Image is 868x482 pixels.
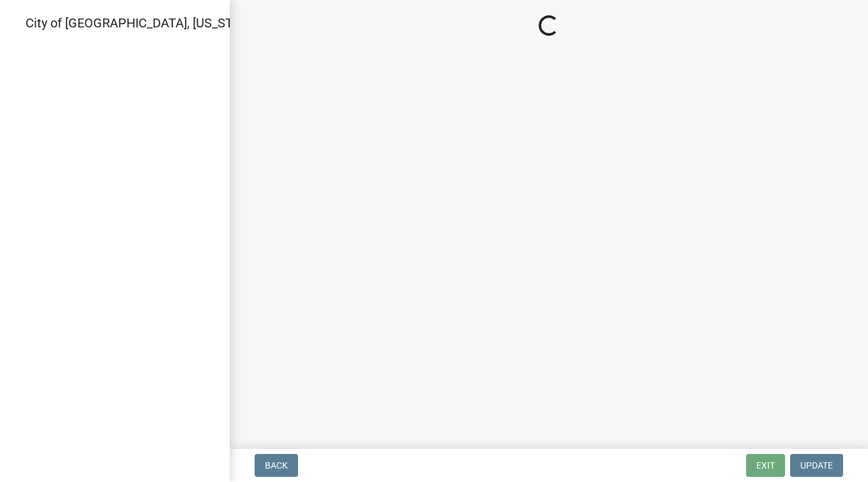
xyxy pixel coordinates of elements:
[255,454,298,477] button: Back
[790,454,843,477] button: Update
[265,460,288,471] span: Back
[800,460,833,471] span: Update
[746,454,785,477] button: Exit
[26,15,258,31] span: City of [GEOGRAPHIC_DATA], [US_STATE]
